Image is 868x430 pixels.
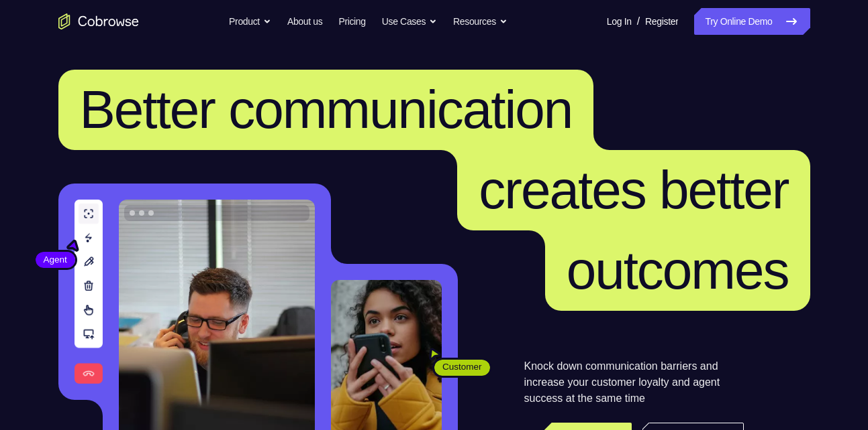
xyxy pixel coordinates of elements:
[694,8,810,35] a: Try Online Demo
[645,8,678,35] a: Register
[637,13,640,29] span: /
[479,160,788,220] span: creates better
[607,8,632,35] a: Log In
[338,8,365,35] a: Pricing
[80,80,573,139] span: Better communication
[287,8,322,35] a: About us
[453,8,508,35] button: Resources
[567,240,789,300] span: outcomes
[524,358,744,407] p: Knock down communication barriers and increase your customer loyalty and agent success at the sam...
[229,8,271,35] button: Product
[382,8,437,35] button: Use Cases
[58,13,139,29] a: Go to the home page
